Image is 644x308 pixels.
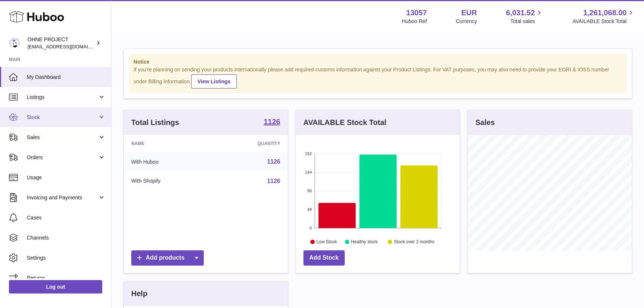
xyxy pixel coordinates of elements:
[124,152,212,171] td: With Huboo
[572,8,635,25] a: 1,261,068.00 AVAILABLE Stock Total
[309,226,312,230] text: 0
[402,18,427,25] div: Huboo Ref
[133,58,622,65] strong: Notice
[27,275,106,282] span: Returns
[303,118,386,128] h3: AVAILABLE Stock Total
[27,194,98,201] span: Invoicing and Payments
[583,8,627,18] span: 1,261,068.00
[461,8,477,18] strong: EUR
[131,118,179,128] h3: Total Listings
[303,250,345,266] a: Add Stock
[9,280,102,293] a: Log out
[316,239,337,244] text: Low Stock
[506,8,544,25] a: 6,031.52 Total sales
[264,118,280,125] strong: 1126
[191,74,237,89] a: View Listings
[131,250,204,266] a: Add products
[131,289,147,299] h3: Help
[9,38,20,49] img: internalAdmin-13057@internal.huboo.com
[27,154,98,161] span: Orders
[305,151,312,156] text: 192
[28,44,109,49] span: [EMAIL_ADDRESS][DOMAIN_NAME]
[506,8,535,18] span: 6,031.52
[133,66,622,89] div: If you're planning on sending your products internationally please add required customs informati...
[264,118,280,127] a: 1126
[475,118,495,128] h3: Sales
[267,178,280,184] a: 1126
[27,134,98,141] span: Sales
[27,74,106,81] span: My Dashboard
[27,214,106,221] span: Cases
[456,18,477,25] div: Currency
[307,189,312,193] text: 96
[510,18,543,25] span: Total sales
[124,135,212,152] th: Name
[212,135,288,152] th: Quantity
[305,170,312,174] text: 144
[406,8,427,18] strong: 13057
[267,158,280,165] a: 1126
[27,234,106,241] span: Channels
[394,239,434,244] text: Stock over 2 months
[28,36,94,50] div: OHNE PROJECT
[124,171,212,191] td: With Shopify
[27,114,98,121] span: Stock
[307,207,312,212] text: 48
[27,94,98,101] span: Listings
[351,239,378,244] text: Healthy stock
[27,174,106,181] span: Usage
[27,254,106,262] span: Settings
[572,18,635,25] span: AVAILABLE Stock Total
